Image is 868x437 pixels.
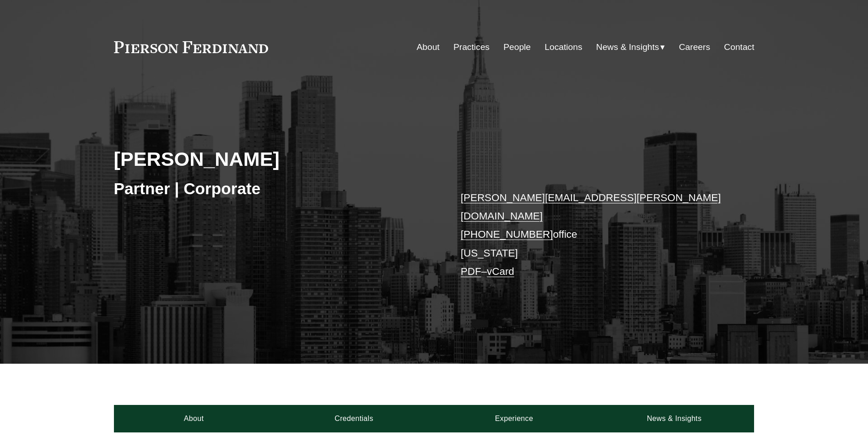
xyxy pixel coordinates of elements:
a: Experience [434,405,594,432]
a: People [503,38,531,56]
a: Contact [724,38,754,56]
a: Locations [545,38,582,56]
span: News & Insights [596,39,659,55]
p: office [US_STATE] – [461,189,728,281]
a: About [114,405,274,432]
a: Practices [453,38,490,56]
a: News & Insights [594,405,754,432]
a: folder dropdown [596,38,665,56]
a: About [417,38,440,56]
a: PDF [461,266,481,277]
a: vCard [487,266,514,277]
h3: Partner | Corporate [114,179,434,199]
a: [PERSON_NAME][EMAIL_ADDRESS][PERSON_NAME][DOMAIN_NAME] [461,192,721,222]
a: Credentials [274,405,434,432]
a: Careers [679,38,710,56]
h2: [PERSON_NAME] [114,147,434,171]
a: [PHONE_NUMBER] [461,229,553,240]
